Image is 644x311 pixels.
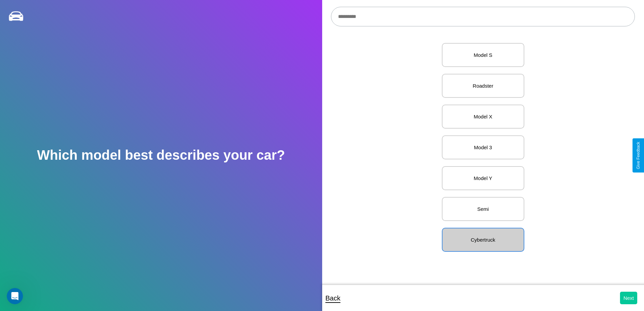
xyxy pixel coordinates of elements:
[449,235,517,244] p: Cybertruck
[620,292,637,304] button: Next
[449,143,517,152] p: Model 3
[7,288,23,304] iframe: Intercom live chat
[449,112,517,121] p: Model X
[636,142,641,169] div: Give Feedback
[449,81,517,90] p: Roadster
[449,174,517,183] p: Model Y
[449,50,517,60] p: Model S
[37,148,285,163] h2: Which model best describes your car?
[326,292,340,304] p: Back
[449,204,517,214] p: Semi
